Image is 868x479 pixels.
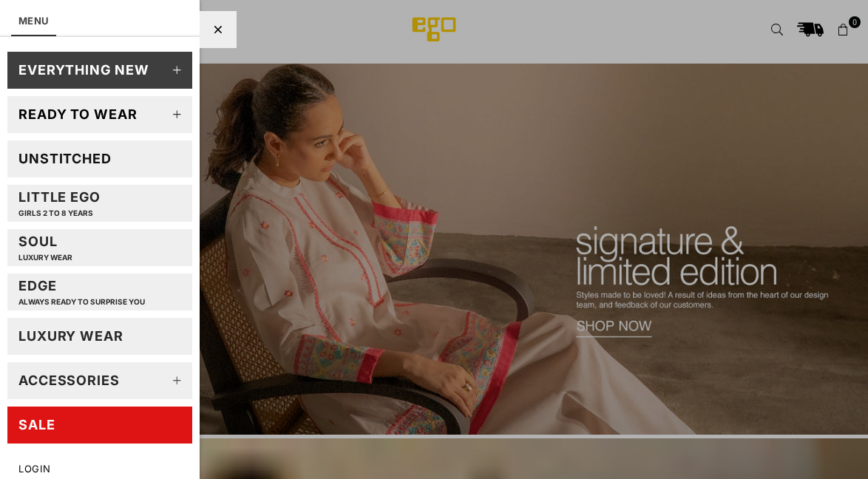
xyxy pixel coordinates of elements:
div: Close Menu [200,11,237,48]
div: Accessories [18,372,120,389]
div: Little EGO [18,188,101,217]
p: GIRLS 2 TO 8 YEARS [18,208,101,218]
div: EVERYTHING NEW [18,61,149,78]
a: Unstitched [7,140,192,177]
a: EDGEAlways ready to surprise you [7,274,192,310]
div: LUXURY WEAR [18,327,123,344]
div: EDGE [18,277,145,306]
div: SALE [18,416,55,433]
a: Accessories [7,362,192,399]
div: Soul [18,233,72,262]
p: LUXURY WEAR [18,253,72,262]
a: LUXURY WEAR [7,318,192,355]
a: EVERYTHING NEW [7,52,192,89]
a: Little EGOGIRLS 2 TO 8 YEARS [7,185,192,222]
a: Ready to wear [7,96,192,133]
a: MENU [18,15,49,27]
div: Ready to wear [18,106,138,123]
a: SALE [7,407,192,444]
p: Always ready to surprise you [18,297,145,307]
div: Unstitched [18,150,112,167]
a: SoulLUXURY WEAR [7,229,192,266]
